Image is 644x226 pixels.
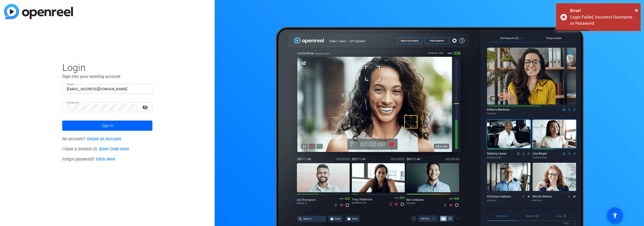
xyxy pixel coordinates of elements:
[87,137,121,141] a: Create an Account
[62,137,121,141] span: No account?
[96,157,115,162] a: Click Here
[62,73,152,80] p: Sign into your existing account.
[62,147,129,152] span: I have a Session ID.
[4,4,73,19] img: blue-gradient.svg
[99,147,129,152] a: Enter Code Here
[67,83,74,86] mat-label: Email
[139,103,152,111] mat-icon: visibility_off
[62,121,152,131] button: Sign in
[635,6,638,14] button: Close
[62,157,115,162] span: Forgot password?
[612,212,618,219] mat-icon: accessibility
[67,86,148,92] input: Enter Email Address
[570,8,636,14] div: Error!
[67,101,79,104] mat-label: Password
[570,14,636,27] div: Login Failed. Incorrect Username or Password
[102,119,113,133] span: Sign in
[635,7,638,13] span: ×
[62,62,152,73] span: Login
